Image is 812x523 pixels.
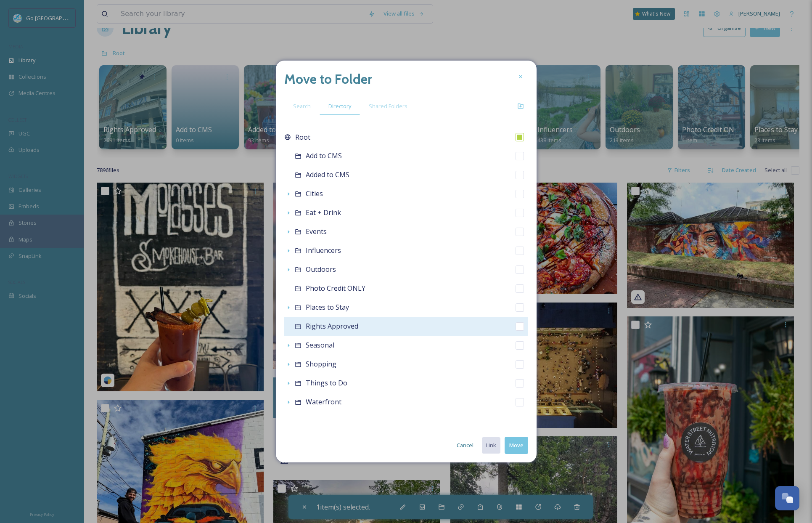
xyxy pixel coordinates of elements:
[306,170,349,179] span: Added to CMS
[328,102,351,110] span: Directory
[306,303,349,312] span: Places to Stay
[306,397,341,406] span: Waterfront
[306,227,327,236] span: Events
[306,265,336,274] span: Outdoors
[306,246,341,255] span: Influencers
[306,151,342,160] span: Add to CMS
[369,102,407,110] span: Shared Folders
[482,437,500,454] button: Link
[306,340,334,350] span: Seasonal
[306,321,358,331] span: Rights Approved
[306,378,347,388] span: Things to Do
[452,437,478,454] button: Cancel
[284,69,372,89] h2: Move to Folder
[295,132,310,142] span: Root
[775,486,799,510] button: Open Chat
[306,359,336,369] span: Shopping
[293,102,311,110] span: Search
[306,189,323,198] span: Cities
[505,437,528,454] button: Move
[306,284,365,293] span: Photo Credit ONLY
[306,208,341,217] span: Eat + Drink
